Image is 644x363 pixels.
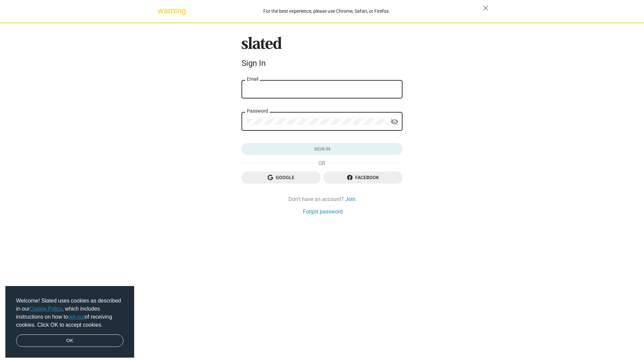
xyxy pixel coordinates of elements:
mat-icon: close [482,4,490,12]
button: Google [241,171,321,184]
span: Facebook [329,171,397,184]
button: Facebook [323,171,402,184]
a: Join [345,196,356,203]
div: cookieconsent [5,286,134,358]
mat-icon: visibility_off [390,117,398,127]
span: Welcome! Slated uses cookies as described in our , which includes instructions on how to of recei... [16,297,123,329]
span: Google [247,171,315,184]
div: Sign In [241,58,402,68]
a: opt-out [68,314,85,320]
a: dismiss cookie message [16,334,123,347]
div: Don't have an account? [241,196,402,203]
button: Show password [388,115,401,129]
div: For the best experience, please use Chrome, Safari, or Firefox. [170,7,483,16]
a: Cookie Policy [30,306,62,312]
sl-branding: Sign In [241,37,402,71]
a: Forgot password [303,208,343,215]
mat-icon: warning [158,7,166,15]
